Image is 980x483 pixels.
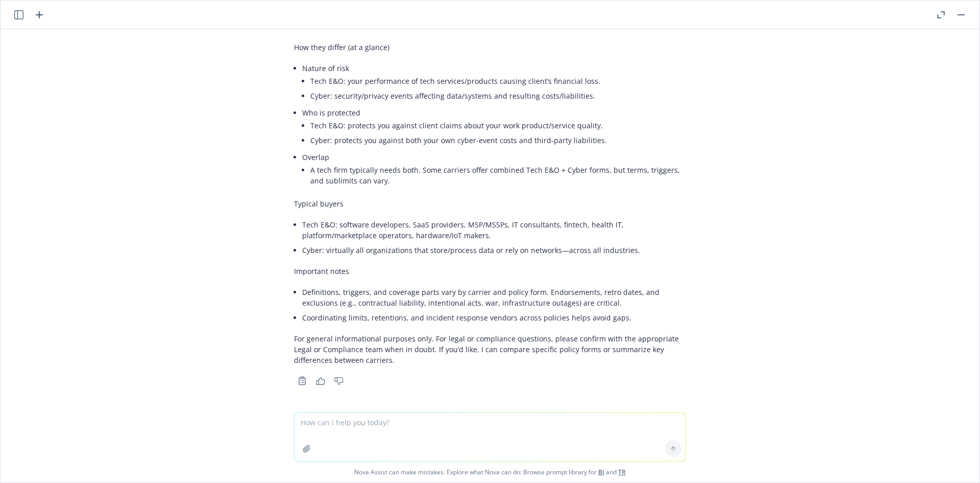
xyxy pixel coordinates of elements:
li: Nature of risk [302,61,686,105]
a: BI [598,468,604,476]
svg: Copy to clipboard [298,376,307,385]
li: Cyber: security/privacy events affecting data/systems and resulting costs/liabilities. [310,88,686,103]
p: Important notes [294,266,686,277]
li: Definitions, triggers, and coverage parts vary by carrier and policy form. Endorsements, retro da... [302,285,686,310]
li: Tech E&O: your performance of tech services/products causing client’s financial loss. [310,74,686,88]
p: For general informational purposes only. For legal or compliance questions, please confirm with t... [294,333,686,365]
a: TR [618,468,626,476]
li: Cyber: virtually all organizations that store/process data or rely on networks—across all industr... [302,243,686,258]
span: Nova Assist can make mistakes. Explore what Nova can do: Browse prompt library for and [5,462,975,482]
button: Thumbs down [331,374,347,388]
li: Overlap [302,150,686,190]
li: A tech firm typically needs both. Some carriers offer combined Tech E&O + Cyber forms, but terms,... [310,163,686,188]
li: Tech E&O: protects you against client claims about your work product/service quality. [310,118,686,133]
li: Cyber: protects you against both your own cyber-event costs and third‑party liabilities. [310,133,686,148]
li: Who is protected [302,105,686,150]
li: Coordinating limits, retentions, and incident response vendors across policies helps avoid gaps. [302,310,686,325]
li: Tech E&O: software developers, SaaS providers, MSP/MSSPs, IT consultants, fintech, health IT, pla... [302,217,686,243]
p: Typical buyers [294,198,686,209]
p: How they differ (at a glance) [294,42,686,53]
